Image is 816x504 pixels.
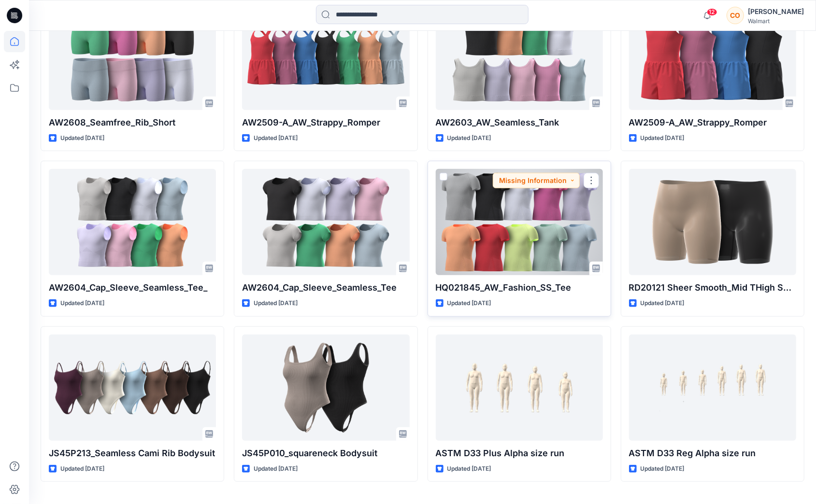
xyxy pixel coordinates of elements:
a: JS45P213_Seamless Cami Rib Bodysuit [49,335,216,441]
a: AW2509-A_AW_Strappy_Romper [242,4,409,110]
p: HQ021845_AW_Fashion_SS_Tee [436,281,603,294]
p: AW2509-A_AW_Strappy_Romper [242,116,409,129]
p: ASTM D33 Reg Alpha size run [629,447,796,460]
p: Updated [DATE] [254,464,298,474]
p: AW2604_Cap_Sleeve_Seamless_Tee [242,281,409,294]
p: Updated [DATE] [641,133,685,143]
span: 12 [707,8,717,16]
a: AW2604_Cap_Sleeve_Seamless_Tee [242,169,409,275]
p: AW2604_Cap_Sleeve_Seamless_Tee_ [49,281,216,294]
div: Walmart [748,17,804,25]
a: AW2509-A_AW_Strappy_Romper [629,4,796,110]
a: ASTM D33 Reg Alpha size run [629,335,796,441]
a: JS45P010_squareneck Bodysuit [242,335,409,441]
p: AW2603_AW_Seamless_Tank [436,116,603,129]
p: ASTM D33 Plus Alpha size run [436,447,603,460]
p: JS45P010_squareneck Bodysuit [242,447,409,460]
p: Updated [DATE] [60,464,104,474]
p: Updated [DATE] [447,298,491,308]
p: AW2608_Seamfree_Rib_Short [49,116,216,129]
p: Updated [DATE] [254,298,298,308]
p: RD20121 Sheer Smooth_Mid THigh Short [629,281,796,294]
p: JS45P213_Seamless Cami Rib Bodysuit [49,447,216,460]
p: Updated [DATE] [60,298,104,308]
p: AW2509-A_AW_Strappy_Romper [629,116,796,129]
a: AW2604_Cap_Sleeve_Seamless_Tee_ [49,169,216,275]
a: AW2608_Seamfree_Rib_Short [49,4,216,110]
p: Updated [DATE] [447,133,491,143]
div: CO [727,7,744,24]
a: RD20121 Sheer Smooth_Mid THigh Short [629,169,796,275]
p: Updated [DATE] [60,133,104,143]
p: Updated [DATE] [641,464,685,474]
p: Updated [DATE] [254,133,298,143]
a: ASTM D33 Plus Alpha size run [436,335,603,441]
div: [PERSON_NAME] [748,6,804,17]
p: Updated [DATE] [447,464,491,474]
p: Updated [DATE] [641,298,685,308]
a: AW2603_AW_Seamless_Tank [436,4,603,110]
a: HQ021845_AW_Fashion_SS_Tee [436,169,603,275]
